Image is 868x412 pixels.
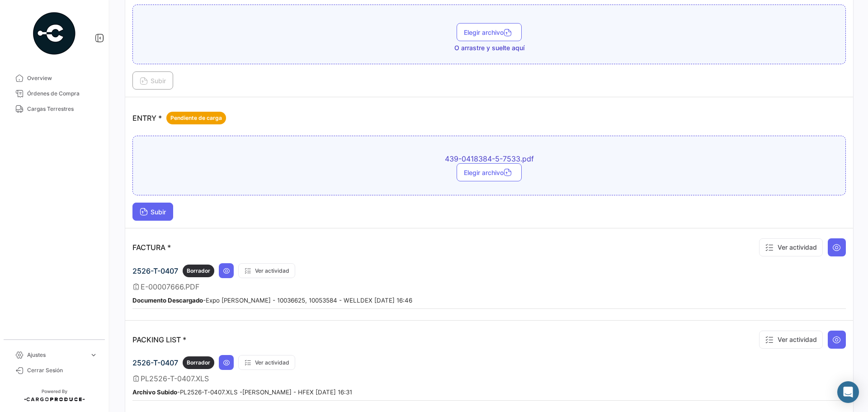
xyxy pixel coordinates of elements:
span: expand_more [90,351,98,359]
button: Subir [132,203,173,221]
span: Borrador [187,267,210,275]
span: Elegir archivo [464,169,514,176]
div: Abrir Intercom Messenger [837,381,859,403]
a: Overview [7,71,101,86]
span: Subir [140,77,166,85]
span: Ajustes [27,351,86,359]
p: FACTURA * [132,243,171,252]
span: Cargas Terrestres [27,105,98,113]
button: Ver actividad [238,355,295,370]
p: PACKING LIST * [132,335,186,344]
span: Borrador [187,359,210,367]
button: Elegir archivo [457,23,522,41]
a: Órdenes de Compra [7,86,101,101]
button: Subir [132,71,173,90]
span: Overview [27,74,98,82]
button: Ver actividad [759,238,823,256]
span: O arrastre y suelte aquí [454,43,524,52]
img: powered-by.png [32,11,77,56]
button: Ver actividad [238,263,295,278]
small: - Expo [PERSON_NAME] - 10036625, 10053584 - WELLDEX [DATE] 16:46 [132,297,412,304]
button: Ver actividad [759,331,823,349]
span: Elegir archivo [464,28,514,36]
a: Cargas Terrestres [7,101,101,117]
p: ENTRY * [132,112,226,124]
span: Cerrar Sesión [27,366,98,374]
span: 439-0418384-5-7533.pdf [331,154,647,163]
span: PL2526-T-0407.XLS [141,374,209,383]
span: Subir [140,208,166,216]
b: Archivo Subido [132,388,177,396]
b: Documento Descargado [132,297,203,304]
span: 2526-T-0407 [132,266,178,275]
span: E-00007666.PDF [141,282,199,291]
small: - PL2526-T-0407.XLS - [PERSON_NAME] - HFEX [DATE] 16:31 [132,388,352,396]
span: Pendiente de carga [170,114,222,122]
button: Elegir archivo [457,163,522,181]
span: 2526-T-0407 [132,358,178,367]
span: Órdenes de Compra [27,90,98,98]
